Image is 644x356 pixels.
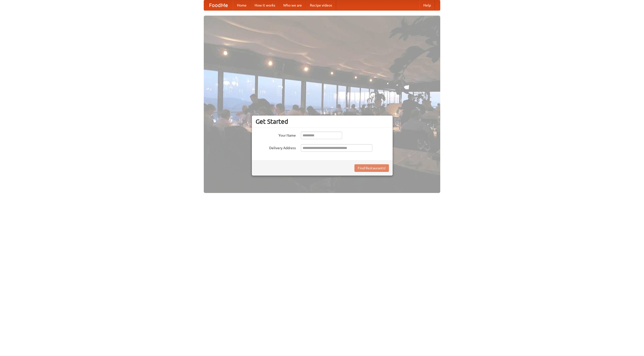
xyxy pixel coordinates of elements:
a: How it works [251,0,279,10]
a: FoodMe [204,0,233,10]
label: Delivery Address [256,144,296,150]
a: Who we are [279,0,306,10]
a: Recipe videos [306,0,336,10]
a: Home [233,0,251,10]
label: Your Name [256,132,296,138]
button: Find Restaurants! [354,164,389,172]
a: Help [419,0,435,10]
h3: Get Started [256,118,389,125]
